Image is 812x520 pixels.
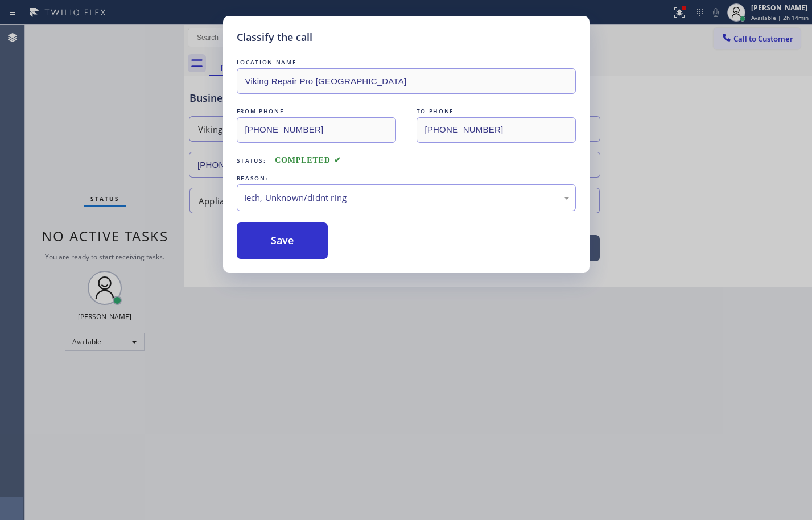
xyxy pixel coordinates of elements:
button: Save [237,222,328,259]
span: COMPLETED [275,156,341,164]
div: TO PHONE [417,105,576,117]
input: To phone [417,117,576,143]
div: FROM PHONE [237,105,396,117]
div: Tech, Unknown/didnt ring [243,191,570,204]
input: From phone [237,117,396,143]
h5: Classify the call [237,30,312,45]
span: Status: [237,156,266,164]
div: LOCATION NAME [237,56,576,68]
div: REASON: [237,172,576,184]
